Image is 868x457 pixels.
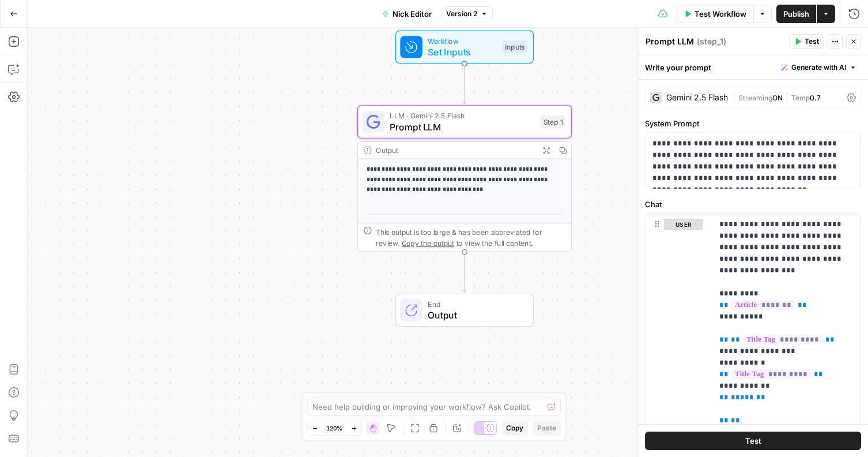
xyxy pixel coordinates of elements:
g: Edge from step_1 to end [462,252,466,293]
span: Copy the output [402,239,454,247]
span: Set Inputs [428,45,496,59]
button: Paste [533,421,561,436]
span: Output [428,308,522,322]
div: Gemini 2.5 Flash [666,93,728,102]
button: Test [789,34,824,49]
span: Publish [783,8,809,20]
textarea: Prompt LLM [646,36,694,47]
span: 120% [326,424,342,433]
span: LLM · Gemini 2.5 Flash [390,110,535,121]
span: Temp [791,93,810,102]
span: Prompt LLM [390,120,535,134]
div: EndOutput [357,294,572,327]
label: System Prompt [645,118,861,129]
label: Chat [645,198,861,210]
span: | [733,91,738,103]
button: user [664,219,703,230]
div: Inputs [502,41,527,54]
span: 0.7 [810,93,821,102]
span: Paste [537,423,556,433]
span: Version 2 [446,9,477,19]
span: Generate with AI [791,62,846,73]
span: Test Workflow [695,8,746,20]
span: Workflow [428,35,496,46]
button: Test Workflow [677,5,753,23]
button: Copy [501,421,528,436]
div: Output [376,145,534,156]
span: | [783,91,791,103]
button: Version 2 [441,6,493,21]
div: This output is too large & has been abbreviated for review. to view the full content. [376,226,565,248]
span: Copy [506,423,523,433]
div: Write your prompt [638,55,868,79]
span: Nick Editor [393,8,432,20]
button: Test [645,432,861,450]
span: ON [772,93,783,102]
span: Test [745,435,761,447]
div: WorkflowSet InputsInputs [357,31,572,64]
span: ( step_1 ) [697,36,726,47]
button: Publish [776,5,816,23]
span: Test [805,36,819,47]
g: Edge from start to step_1 [462,63,466,104]
button: Nick Editor [375,5,439,23]
button: Generate with AI [776,60,861,75]
span: Streaming [738,93,772,102]
div: Step 1 [541,115,565,128]
span: End [428,298,522,309]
